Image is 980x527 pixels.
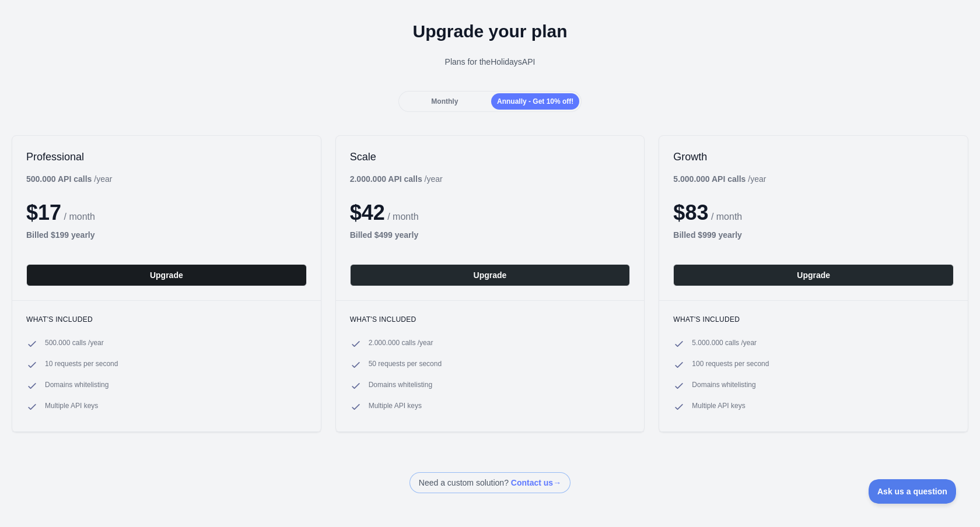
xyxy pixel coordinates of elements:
[387,212,418,222] span: / month
[350,201,385,224] span: $ 42
[350,230,419,240] b: Billed $ 499 yearly
[673,230,742,240] b: Billed $ 999 yearly
[673,201,708,224] span: $ 83
[711,212,742,222] span: / month
[869,479,957,504] iframe: Toggle Customer Support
